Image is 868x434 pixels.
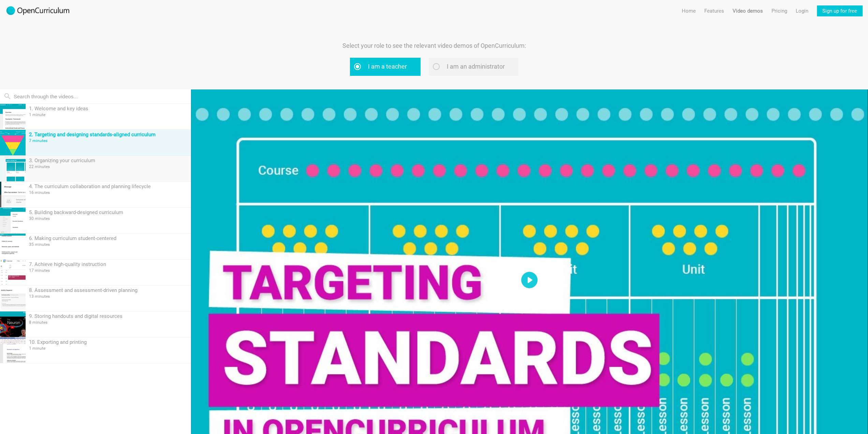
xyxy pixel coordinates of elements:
[29,112,188,117] div: 1 minute
[29,164,188,169] div: 22 minutes
[29,157,188,164] div: 3. Organizing your curriculum
[29,106,188,112] div: 1. Welcome and key ideas
[521,272,538,288] button: Play, 3. Targeting competencies (Teacher)
[796,5,808,16] a: Login
[29,287,188,293] div: 8. Assessment and assessment-driven planning
[29,339,188,345] div: 10. Exporting and printing
[29,268,188,273] div: 17 minutes
[771,5,787,16] a: Pricing
[322,41,547,51] p: Select your role to see the relevant video demos of OpenCurriculum:
[29,320,188,325] div: 8 minutes
[29,294,188,299] div: 13 minutes
[29,261,188,267] div: 7. Achieve high-quality instruction
[29,242,188,247] div: 35 minutes
[29,190,188,195] div: 16 minutes
[429,58,518,76] label: I am an administrator
[29,138,188,143] div: 7 minutes
[29,313,188,319] div: 9. Storing handouts and digital resources
[682,5,696,16] a: Home
[29,209,188,215] div: 5. Building backward-designed curriculum
[733,5,763,16] a: Video demos
[29,216,188,221] div: 30 minutes
[29,346,188,351] div: 1 minute
[704,5,724,16] a: Features
[817,5,863,16] a: Sign up for free
[5,5,70,16] img: 2017-logo-m.png
[29,235,188,241] div: 6. Making curriculum student-centered
[29,183,188,190] div: 4. The curriculum collaboration and planning lifecycle
[29,131,188,138] div: 2. Targeting and designing standards-aligned curriculum
[350,58,421,76] label: I am a teacher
